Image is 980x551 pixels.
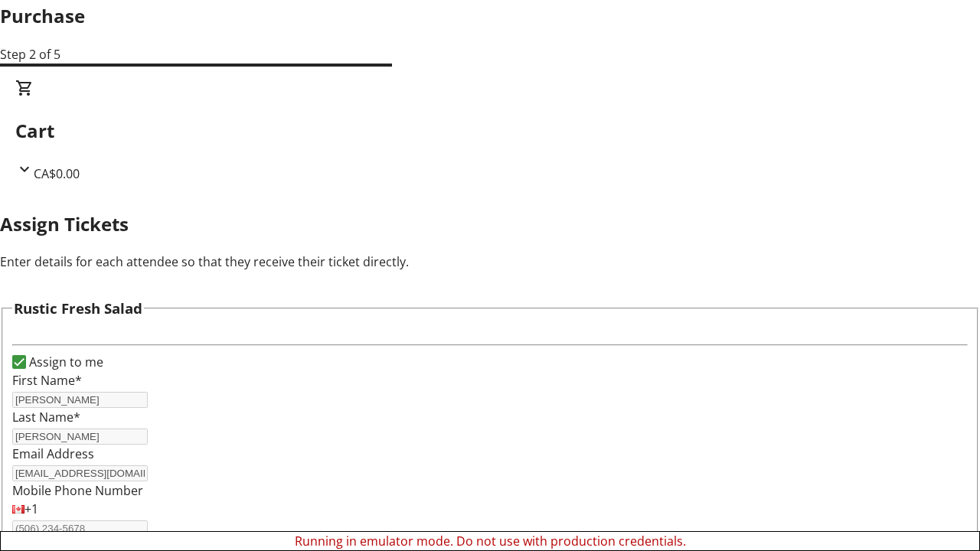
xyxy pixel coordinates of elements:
label: Mobile Phone Number [12,482,143,499]
label: Email Address [12,445,94,462]
input: (506) 234-5678 [12,520,148,536]
span: CA$0.00 [34,165,80,182]
label: First Name* [12,372,82,389]
div: CartCA$0.00 [15,79,965,183]
h3: Rustic Fresh Salad [14,298,142,319]
label: Assign to me [26,353,103,371]
h2: Cart [15,117,965,145]
label: Last Name* [12,409,80,425]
